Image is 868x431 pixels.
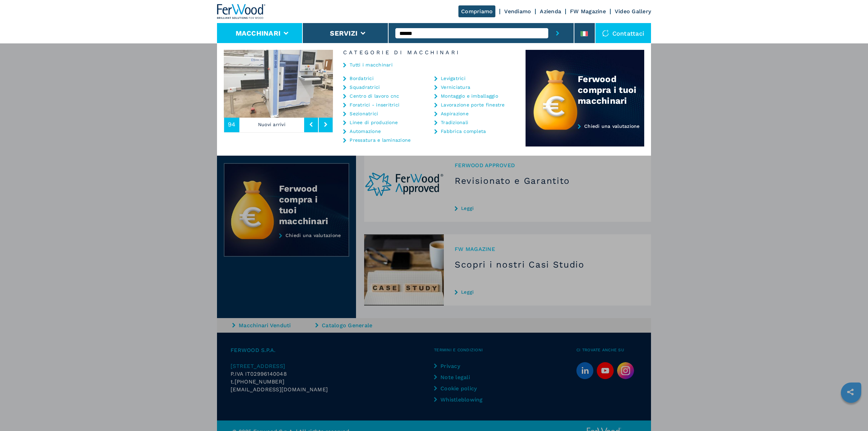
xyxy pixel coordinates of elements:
[239,117,304,132] p: Nuovi arrivi
[350,138,411,142] a: Pressatura e laminazione
[526,123,644,147] a: Chiedi una valutazione
[228,121,236,128] span: 94
[236,29,281,37] button: Macchinari
[350,102,399,107] a: Foratrici - inseritrici
[350,94,399,98] a: Centro di lavoro cnc
[333,50,442,118] img: image
[441,102,505,107] a: Lavorazione porte finestre
[350,76,374,81] a: Bordatrici
[350,129,381,134] a: Automazione
[350,111,378,116] a: Sezionatrici
[333,50,526,55] h6: Categorie di Macchinari
[595,23,651,43] div: Contattaci
[350,120,398,125] a: Linee di produzione
[602,30,609,37] img: Contattaci
[441,129,486,134] a: Fabbrica completa
[350,62,393,67] a: Tutti i macchinari
[350,85,380,90] a: Squadratrici
[217,4,266,19] img: Ferwood
[330,29,357,37] button: Servizi
[441,94,498,98] a: Montaggio e imballaggio
[458,5,495,17] a: Compriamo
[224,50,333,118] img: image
[540,8,561,15] a: Azienda
[441,111,469,116] a: Aspirazione
[548,23,567,43] button: submit-button
[578,74,644,106] div: Ferwood compra i tuoi macchinari
[441,76,466,81] a: Levigatrici
[441,120,468,125] a: Tradizionali
[615,8,651,15] a: Video Gallery
[441,85,470,90] a: Verniciatura
[570,8,606,15] a: FW Magazine
[504,8,531,15] a: Vendiamo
